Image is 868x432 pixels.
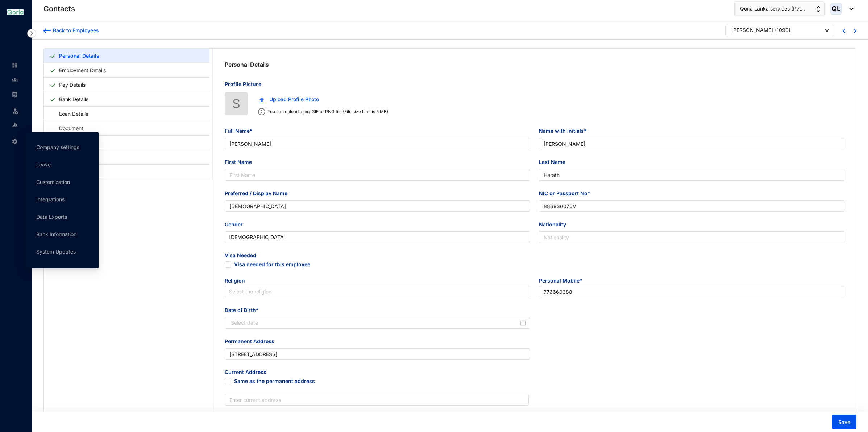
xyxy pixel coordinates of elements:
[225,261,231,268] span: Visa needed for this employee
[539,189,595,197] label: NIC or Passport No*
[50,150,81,165] a: Settings
[225,81,844,92] p: Profile Picture
[225,189,292,197] label: Preferred / Display Name
[50,164,95,179] a: View Log Trail
[6,87,23,102] li: Payroll
[27,29,36,38] img: nav-icon-right.af6afadce00d159da59955279c43614e.svg
[56,63,109,78] a: Employment Details
[854,29,856,33] img: chevron-right-blue.16c49ba0fe93ddb13f341d83a2dbca89.svg
[50,121,86,136] a: Document
[43,28,51,33] img: arrow-backward-blue.96c47016eac47e06211658234db6edf5.svg
[7,9,24,14] img: logo
[740,5,805,13] span: Qoria Lanka services (Pvt...
[539,277,844,286] span: Personal Mobile*
[12,77,18,83] img: people-unselected.118708e94b43a90eceab.svg
[6,73,23,87] li: Contacts
[539,200,844,212] input: NIC or Passport No*
[225,337,279,345] label: Permanent Address
[225,252,530,260] span: Visa Needed
[225,378,231,384] span: Same as the permanent address
[231,319,519,327] input: Date of Birth*
[817,6,820,12] img: up-down-arrow.74152d26bf9780fbf563ca9c90304185.svg
[12,122,18,128] img: report-unselected.e6a6b4230fc7da01f883.svg
[269,95,319,103] span: Upload Profile Photo
[259,97,264,103] img: upload.c0f81fc875f389a06f631e1c6d8834da.svg
[832,5,840,12] span: QL
[225,369,529,377] span: Current Address
[232,94,240,113] span: S
[843,29,845,33] img: chevron-left-blue.0fda5800d0a05439ff8ddef8047136d5.svg
[225,200,530,212] input: Preferred / Display Name
[832,415,856,429] button: Save
[838,419,850,426] span: Save
[225,306,264,314] label: Date of Birth*
[234,261,310,269] span: Visa needed for this employee
[56,92,91,107] a: Bank Details
[12,91,18,98] img: payroll-unselected.b590312f920e76f0c668.svg
[225,277,530,286] span: Religion
[234,378,315,386] span: Same as the permanent address
[43,27,99,34] a: Back to Employees
[539,138,844,149] input: Name with initials*
[539,158,570,166] label: Last Name
[43,4,75,14] p: Contacts
[225,221,248,229] label: Gender
[50,106,91,121] a: Loan Details
[846,8,854,10] img: dropdown-black.8e83cc76930a90b1a4fdb6d089b7bf3a.svg
[731,26,773,34] div: [PERSON_NAME]
[225,60,269,69] p: Personal Details
[539,169,844,181] input: Last Name
[225,394,529,406] input: Enter current address
[539,286,844,297] input: Enter mobile number
[539,221,571,229] label: Nationality
[225,127,258,135] label: Full Name*
[6,118,23,132] li: Reports
[12,138,18,145] img: settings-unselected.1febfda315e6e19643a1.svg
[225,158,257,166] label: First Name
[229,232,526,243] span: Female
[775,26,790,36] p: ( 1090 )
[258,108,265,115] img: info.ad751165ce926853d1d36026adaaebbf.svg
[12,107,19,115] img: leave-unselected.2934df6273408c3f84d9.svg
[50,135,76,150] a: Notes
[265,108,388,115] p: You can upload a jpg, GIF or PNG file (File size limit is 5 MB)
[254,92,324,107] button: Upload Profile Photo
[539,231,844,243] input: Nationality
[51,27,99,34] div: Back to Employees
[539,127,592,135] label: Name with initials*
[225,348,530,360] input: Permanent Address
[12,62,18,69] img: home-unselected.a29eae3204392db15eaf.svg
[56,48,102,63] a: Personal Details
[6,58,23,73] li: Home
[225,138,530,149] input: Full Name*
[734,1,825,16] button: Qoria Lanka services (Pvt...
[225,169,530,181] input: First Name
[825,29,829,32] img: dropdown-black.8e83cc76930a90b1a4fdb6d089b7bf3a.svg
[56,77,88,92] a: Pay Details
